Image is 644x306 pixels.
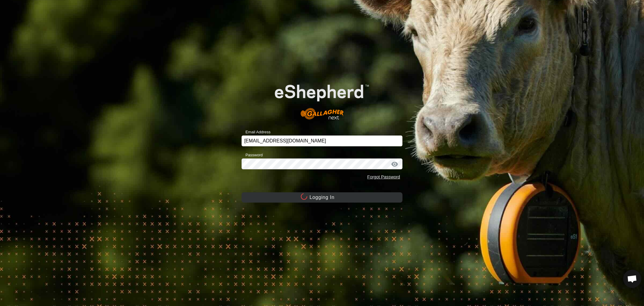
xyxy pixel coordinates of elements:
input: Email Address [242,135,402,146]
img: E-shepherd Logo [258,71,386,126]
button: Logging In [242,192,402,203]
div: Open chat [623,270,641,288]
label: Password [242,152,263,158]
label: Email Address [242,129,271,135]
a: Forgot Password [367,174,400,179]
